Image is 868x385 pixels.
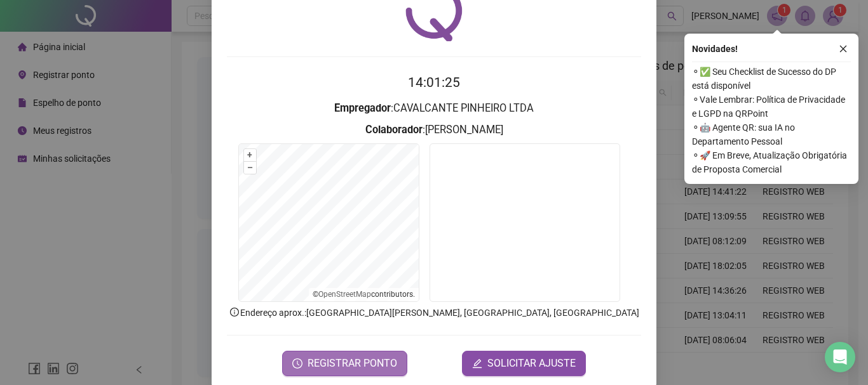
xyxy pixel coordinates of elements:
h3: : [PERSON_NAME] [227,122,641,138]
span: close [839,44,848,53]
div: Open Intercom Messenger [825,342,855,372]
span: ⚬ 🚀 Em Breve, Atualização Obrigatória de Proposta Comercial [692,148,851,176]
span: clock-circle [292,358,302,369]
li: © contributors. [313,290,415,299]
span: Novidades ! [692,42,738,56]
strong: Colaborador [365,124,423,136]
button: REGISTRAR PONTO [282,351,407,376]
time: 14:01:25 [408,75,460,90]
span: edit [472,358,482,369]
button: editSOLICITAR AJUSTE [462,351,586,376]
button: + [244,149,256,161]
span: REGISTRAR PONTO [308,356,397,371]
span: ⚬ Vale Lembrar: Política de Privacidade e LGPD na QRPoint [692,93,851,121]
strong: Empregador [334,102,391,114]
a: OpenStreetMap [318,290,371,299]
h3: : CAVALCANTE PINHEIRO LTDA [227,100,641,117]
span: info-circle [229,306,240,318]
span: SOLICITAR AJUSTE [487,356,576,371]
span: ⚬ ✅ Seu Checklist de Sucesso do DP está disponível [692,65,851,93]
p: Endereço aprox. : [GEOGRAPHIC_DATA][PERSON_NAME], [GEOGRAPHIC_DATA], [GEOGRAPHIC_DATA] [227,306,641,320]
button: – [244,162,256,174]
span: ⚬ 🤖 Agente QR: sua IA no Departamento Pessoal [692,121,851,148]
